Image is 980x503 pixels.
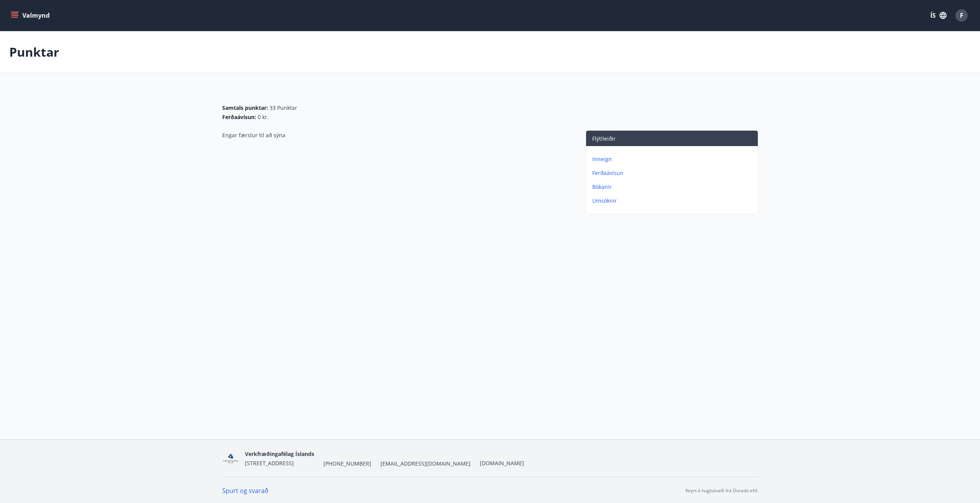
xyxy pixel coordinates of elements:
span: F [960,11,963,20]
p: Umsóknir [592,197,755,205]
span: Flýtileiðir [592,135,616,142]
p: Bókanir [592,183,755,191]
a: [DOMAIN_NAME] [480,459,524,467]
p: Ferðaávísun [592,169,755,177]
span: [EMAIL_ADDRESS][DOMAIN_NAME] [380,460,471,468]
button: menu [9,8,53,22]
button: F [952,6,971,25]
span: 33 Punktar [270,104,297,112]
span: Ferðaávísun : [222,113,256,121]
p: Punktar [9,44,59,61]
p: Inneign [592,155,755,163]
img: zH7ieRZ5MdB4c0oPz1vcDZy7gcR7QQ5KLJqXv9KS.png [222,450,239,467]
span: [STREET_ADDRESS] [245,459,294,467]
span: Samtals punktar : [222,104,268,112]
button: ÍS [926,8,951,22]
span: Engar færslur til að sýna [222,131,285,139]
span: 0 kr. [258,113,269,121]
span: [PHONE_NUMBER] [323,460,371,468]
span: Verkfræðingafélag Íslands [245,450,314,458]
p: Keyrt á hugbúnaði frá Dorado ehf. [685,487,758,494]
a: Spurt og svarað [222,486,268,495]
